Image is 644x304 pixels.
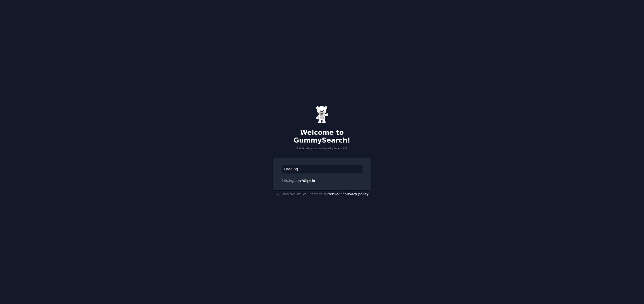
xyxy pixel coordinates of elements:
a: terms [329,192,339,196]
h2: Welcome to GummySearch! [273,129,371,145]
a: Sign in [303,179,315,183]
img: Gummy Bear [316,106,328,123]
div: Loading... [281,165,363,173]
span: Existing user? [281,179,303,183]
div: By using this site you agree to our and [273,190,371,198]
a: privacy policy [344,192,369,196]
p: Let's set your account password [273,146,371,151]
